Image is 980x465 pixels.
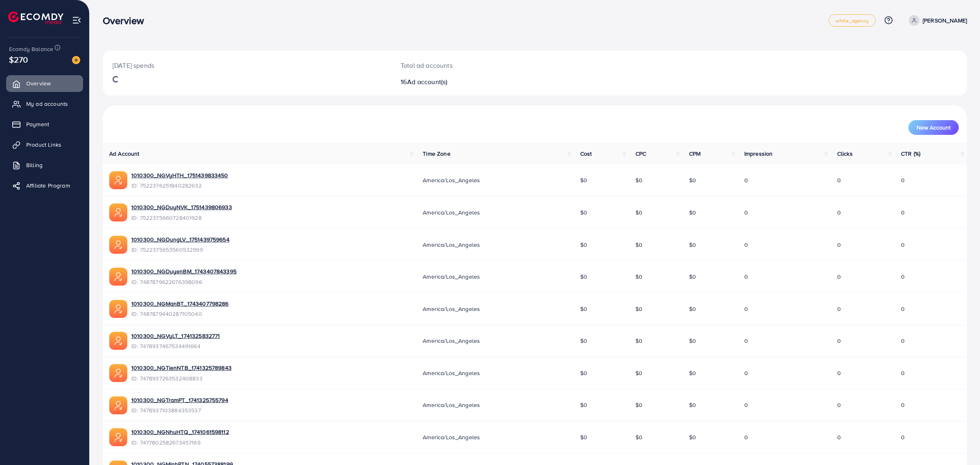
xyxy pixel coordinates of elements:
[131,406,228,414] span: ID: 7478937103884353537
[131,332,220,340] a: 1010300_NGVyLT_1741325832771
[109,396,127,414] img: ic-ads-acc.e4c84228.svg
[837,273,841,281] span: 0
[423,369,480,377] span: America/Los_Angeles
[580,150,592,158] span: Cost
[131,428,229,436] a: 1010300_NGNhuHTQ_1741061598112
[6,75,83,92] a: Overview
[689,150,701,158] span: CPM
[401,78,597,86] h2: 16
[423,150,450,158] span: Time Zone
[423,337,480,345] span: America/Los_Angeles
[26,181,70,190] span: Affiliate Program
[26,161,43,169] span: Billing
[689,208,696,217] span: $0
[103,15,151,27] h3: Overview
[131,214,232,222] span: ID: 7522375660728401928
[109,171,127,189] img: ic-ads-acc.e4c84228.svg
[901,150,920,158] span: CTR (%)
[26,79,51,87] span: Overview
[635,208,642,217] span: $0
[131,171,228,179] a: 1010300_NGVyHTH_1751439833450
[423,273,480,281] span: America/Los_Angeles
[837,369,841,377] span: 0
[109,268,127,286] img: ic-ads-acc.e4c84228.svg
[131,203,232,211] a: 1010300_NGDuyNVK_1751439806933
[901,369,905,377] span: 0
[9,45,53,53] span: Ecomdy Balance
[901,337,905,345] span: 0
[837,337,841,345] span: 0
[837,150,853,158] span: Clicks
[901,208,905,217] span: 0
[131,396,228,404] a: 1010300_NGTramPT_1741325755794
[901,273,905,281] span: 0
[423,241,480,249] span: America/Los_Angeles
[580,241,587,249] span: $0
[635,273,642,281] span: $0
[109,150,140,158] span: Ad Account
[9,54,28,65] span: $270
[689,337,696,345] span: $0
[26,141,61,149] span: Product Links
[109,300,127,318] img: ic-ads-acc.e4c84228.svg
[109,428,127,446] img: ic-ads-acc.e4c84228.svg
[8,11,63,24] a: logo
[131,300,229,308] a: 1010300_NGManBT_1743407798286
[131,310,229,318] span: ID: 7487879440287105040
[6,177,83,194] a: Affiliate Program
[689,241,696,249] span: $0
[635,241,642,249] span: $0
[72,56,80,64] img: image
[580,176,587,184] span: $0
[689,369,696,377] span: $0
[580,305,587,313] span: $0
[635,176,642,184] span: $0
[744,305,748,313] span: 0
[917,125,951,130] span: New Account
[26,100,68,108] span: My ad accounts
[744,433,748,441] span: 0
[689,401,696,409] span: $0
[423,208,480,217] span: America/Los_Angeles
[635,150,646,158] span: CPC
[837,401,841,409] span: 0
[109,364,127,382] img: ic-ads-acc.e4c84228.svg
[6,116,83,132] a: Payment
[580,369,587,377] span: $0
[6,157,83,173] a: Billing
[901,176,905,184] span: 0
[109,203,127,221] img: ic-ads-acc.e4c84228.svg
[744,273,748,281] span: 0
[689,273,696,281] span: $0
[580,433,587,441] span: $0
[744,241,748,249] span: 0
[837,305,841,313] span: 0
[901,305,905,313] span: 0
[131,181,228,190] span: ID: 7522376251840282632
[423,176,480,184] span: America/Los_Angeles
[744,208,748,217] span: 0
[423,401,480,409] span: America/Los_Angeles
[109,236,127,254] img: ic-ads-acc.e4c84228.svg
[131,235,230,244] a: 1010300_NGDungLV_1751439759654
[580,337,587,345] span: $0
[906,15,967,26] a: [PERSON_NAME]
[635,401,642,409] span: $0
[901,241,905,249] span: 0
[401,60,597,70] p: Total ad accounts
[72,16,81,25] img: menu
[109,332,127,350] img: ic-ads-acc.e4c84228.svg
[923,16,967,25] p: [PERSON_NAME]
[6,96,83,112] a: My ad accounts
[837,176,841,184] span: 0
[131,267,237,275] a: 1010300_NGDuyenBM_1743407843395
[131,364,232,372] a: 1010300_NGTienNTB_1741325789843
[744,337,748,345] span: 0
[580,208,587,217] span: $0
[744,150,773,158] span: Impression
[131,278,237,286] span: ID: 7487879622676398096
[744,401,748,409] span: 0
[901,433,905,441] span: 0
[113,60,381,70] p: [DATE] spends
[689,433,696,441] span: $0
